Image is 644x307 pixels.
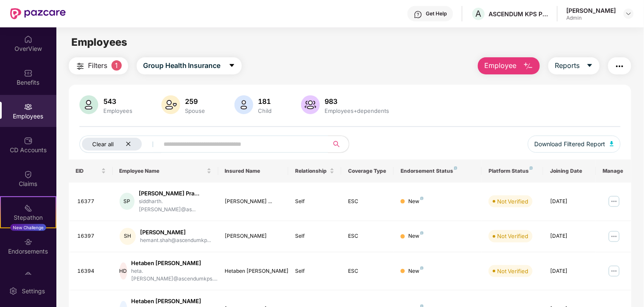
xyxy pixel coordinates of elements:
img: svg+xml;base64,PHN2ZyBpZD0iRHJvcGRvd24tMzJ4MzIiIHhtbG5zPSJodHRwOi8vd3d3LnczLm9yZy8yMDAwL3N2ZyIgd2... [625,10,632,17]
span: Employee Name [120,168,205,174]
span: caret-down [586,62,593,70]
img: svg+xml;base64,PHN2ZyB4bWxucz0iaHR0cDovL3d3dy53My5vcmcvMjAwMC9zdmciIHdpZHRoPSIyMSIgaGVpZ2h0PSIyMC... [24,204,32,213]
img: svg+xml;base64,PHN2ZyB4bWxucz0iaHR0cDovL3d3dy53My5vcmcvMjAwMC9zdmciIHdpZHRoPSIyNCIgaGVpZ2h0PSIyNC... [615,61,625,71]
th: Coverage Type [341,159,394,183]
div: Self [295,198,334,206]
button: Group Health Insurancecaret-down [137,57,242,74]
button: Clear allclose [79,136,162,153]
div: Get Help [426,10,447,17]
div: New [408,198,424,206]
span: Employee [484,60,516,71]
div: SH [120,228,136,245]
img: svg+xml;base64,PHN2ZyB4bWxucz0iaHR0cDovL3d3dy53My5vcmcvMjAwMC9zdmciIHhtbG5zOnhsaW5rPSJodHRwOi8vd3... [79,95,98,114]
img: svg+xml;base64,PHN2ZyB4bWxucz0iaHR0cDovL3d3dy53My5vcmcvMjAwMC9zdmciIHdpZHRoPSI4IiBoZWlnaHQ9IjgiIH... [454,166,457,170]
div: 181 [257,97,274,106]
div: Not Verified [497,197,528,206]
div: 259 [184,97,207,106]
button: Filters1 [69,57,128,74]
div: siddharth.[PERSON_NAME]@as... [139,198,211,214]
div: Self [295,232,334,240]
img: svg+xml;base64,PHN2ZyB4bWxucz0iaHR0cDovL3d3dy53My5vcmcvMjAwMC9zdmciIHdpZHRoPSI4IiBoZWlnaHQ9IjgiIH... [530,166,533,170]
th: Insured Name [218,159,289,183]
div: New [408,267,424,275]
button: Reportscaret-down [548,57,600,74]
img: svg+xml;base64,PHN2ZyBpZD0iRW5kb3JzZW1lbnRzIiB4bWxucz0iaHR0cDovL3d3dy53My5vcmcvMjAwMC9zdmciIHdpZH... [24,238,32,246]
div: New Challenge [10,224,46,231]
div: [PERSON_NAME] ... [225,198,282,206]
img: svg+xml;base64,PHN2ZyBpZD0iU2V0dGluZy0yMHgyMCIgeG1sbnM9Imh0dHA6Ly93d3cudzMub3JnLzIwMDAvc3ZnIiB3aW... [9,287,18,295]
span: Download Filtered Report [535,139,606,149]
div: Spouse [184,107,207,114]
div: Platform Status [489,168,536,174]
img: svg+xml;base64,PHN2ZyB4bWxucz0iaHR0cDovL3d3dy53My5vcmcvMjAwMC9zdmciIHdpZHRoPSI4IiBoZWlnaHQ9IjgiIH... [420,197,424,200]
div: Endorsement Status [401,168,475,174]
th: Joining Date [543,159,596,183]
img: svg+xml;base64,PHN2ZyBpZD0iQmVuZWZpdHMiIHhtbG5zPSJodHRwOi8vd3d3LnczLm9yZy8yMDAwL3N2ZyIgd2lkdGg9Ij... [24,69,32,77]
div: 16394 [77,267,106,275]
div: [DATE] [550,232,589,240]
button: search [328,136,349,153]
span: Employees [71,36,127,48]
div: ESC [348,198,387,206]
div: [PERSON_NAME] [140,228,211,236]
img: svg+xml;base64,PHN2ZyB4bWxucz0iaHR0cDovL3d3dy53My5vcmcvMjAwMC9zdmciIHhtbG5zOnhsaW5rPSJodHRwOi8vd3... [234,95,253,114]
div: Employees [102,107,134,114]
span: search [328,141,345,148]
div: hemant.shah@ascendumkp... [140,236,211,245]
div: Employees+dependents [323,107,391,114]
div: Hetaben [PERSON_NAME] [132,297,218,305]
span: A [476,9,482,19]
div: Admin [566,15,616,21]
div: Settings [19,287,47,295]
div: SP [120,193,135,210]
div: Stepathon [1,213,56,222]
img: manageButton [607,264,621,278]
img: manageButton [607,195,621,208]
div: 543 [102,97,134,106]
div: [PERSON_NAME] Pra... [139,189,211,198]
th: Manage [596,159,631,183]
span: caret-down [228,62,235,70]
div: [DATE] [550,198,589,206]
span: Clear all [92,141,114,148]
span: Relationship [295,168,328,174]
div: Not Verified [497,232,528,240]
span: 1 [111,60,122,71]
img: svg+xml;base64,PHN2ZyB4bWxucz0iaHR0cDovL3d3dy53My5vcmcvMjAwMC9zdmciIHhtbG5zOnhsaW5rPSJodHRwOi8vd3... [161,95,180,114]
div: Child [257,107,274,114]
img: manageButton [607,230,621,243]
img: svg+xml;base64,PHN2ZyB4bWxucz0iaHR0cDovL3d3dy53My5vcmcvMjAwMC9zdmciIHhtbG5zOnhsaW5rPSJodHRwOi8vd3... [523,61,533,71]
div: heta.[PERSON_NAME]@ascendumkps.... [132,267,218,283]
div: 16397 [77,232,106,240]
img: svg+xml;base64,PHN2ZyBpZD0iSGVscC0zMngzMiIgeG1sbnM9Imh0dHA6Ly93d3cudzMub3JnLzIwMDAvc3ZnIiB3aWR0aD... [414,10,422,19]
div: [PERSON_NAME] [225,232,282,240]
span: close [126,141,131,147]
img: svg+xml;base64,PHN2ZyBpZD0iQ0RfQWNjb3VudHMiIGRhdGEtbmFtZT0iQ0QgQWNjb3VudHMiIHhtbG5zPSJodHRwOi8vd3... [24,136,32,145]
img: svg+xml;base64,PHN2ZyB4bWxucz0iaHR0cDovL3d3dy53My5vcmcvMjAwMC9zdmciIHhtbG5zOnhsaW5rPSJodHRwOi8vd3... [610,141,614,146]
div: [DATE] [550,267,589,275]
img: svg+xml;base64,PHN2ZyB4bWxucz0iaHR0cDovL3d3dy53My5vcmcvMjAwMC9zdmciIHdpZHRoPSI4IiBoZWlnaHQ9IjgiIH... [420,266,424,270]
th: Employee Name [113,159,218,183]
img: svg+xml;base64,PHN2ZyBpZD0iRW1wbG95ZWVzIiB4bWxucz0iaHR0cDovL3d3dy53My5vcmcvMjAwMC9zdmciIHdpZHRoPS... [24,103,32,111]
img: svg+xml;base64,PHN2ZyB4bWxucz0iaHR0cDovL3d3dy53My5vcmcvMjAwMC9zdmciIHdpZHRoPSIyNCIgaGVpZ2h0PSIyNC... [75,61,85,71]
div: Hetaben [PERSON_NAME] [225,267,282,275]
span: Reports [555,60,580,71]
img: svg+xml;base64,PHN2ZyBpZD0iTXlfT3JkZXJzIiBkYXRhLW5hbWU9Ik15IE9yZGVycyIgeG1sbnM9Imh0dHA6Ly93d3cudz... [24,272,32,280]
div: New [408,232,424,240]
th: EID [69,159,113,183]
div: ESC [348,232,387,240]
div: 16377 [77,198,106,206]
button: Employee [478,57,540,74]
img: svg+xml;base64,PHN2ZyBpZD0iSG9tZSIgeG1sbnM9Imh0dHA6Ly93d3cudzMub3JnLzIwMDAvc3ZnIiB3aWR0aD0iMjAiIG... [24,35,32,44]
span: EID [76,168,100,174]
div: Self [295,267,334,275]
span: Filters [88,60,107,71]
img: New Pazcare Logo [10,8,66,19]
div: HD [120,263,127,280]
div: Hetaben [PERSON_NAME] [132,259,218,267]
span: Group Health Insurance [143,60,221,71]
button: Download Filtered Report [528,136,621,153]
img: svg+xml;base64,PHN2ZyB4bWxucz0iaHR0cDovL3d3dy53My5vcmcvMjAwMC9zdmciIHhtbG5zOnhsaW5rPSJodHRwOi8vd3... [301,95,320,114]
div: ASCENDUM KPS PRIVATE LIMITED [489,10,548,18]
div: [PERSON_NAME] [566,6,616,15]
